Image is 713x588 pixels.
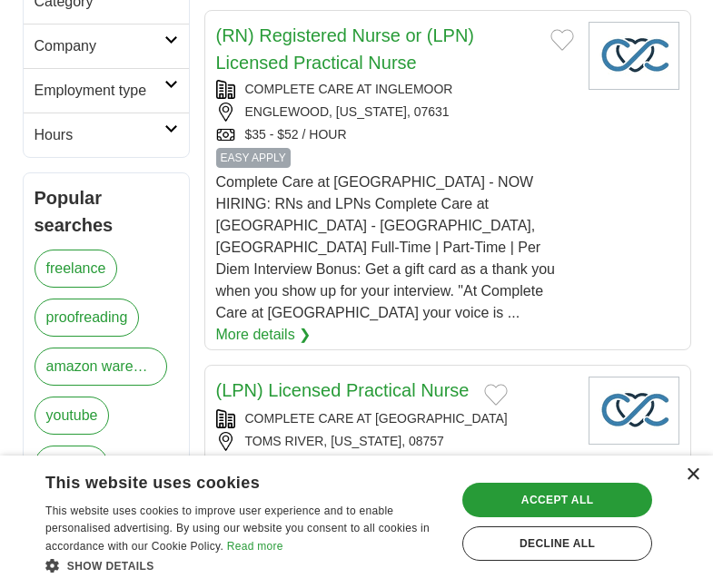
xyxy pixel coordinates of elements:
[462,526,652,561] div: Decline all
[35,397,110,435] a: youtube
[216,432,574,451] div: TOMS RIVER, [US_STATE], 08757
[216,125,574,144] div: $35 - $52 / HOUR
[216,409,574,428] div: COMPLETE CARE AT [GEOGRAPHIC_DATA]
[462,483,652,517] div: Accept all
[45,505,430,554] span: This website uses cookies to improve user experience and to enable personalised advertising. By u...
[216,324,312,346] a: More details ❯
[67,560,154,573] span: Show details
[686,468,699,482] div: Close
[216,148,291,168] span: EASY APPLY
[227,540,283,553] a: Read more, opens a new window
[35,80,164,102] h2: Employment type
[35,299,140,337] a: proofreading
[35,250,118,288] a: freelance
[24,113,189,157] a: Hours
[216,103,574,122] div: ENGLEWOOD, [US_STATE], 07631
[216,25,475,73] a: (RN) Registered Nurse or (LPN) Licensed Practical Nurse
[24,24,189,68] a: Company
[216,380,470,400] a: (LPN) Licensed Practical Nurse
[35,124,164,146] h2: Hours
[35,348,167,386] a: amazon warehouse
[24,68,189,113] a: Employment type
[484,384,508,406] button: Add to favorite jobs
[589,377,679,445] img: Company logo
[45,466,399,494] div: This website uses cookies
[35,35,164,57] h2: Company
[119,446,168,495] span: more ❯
[216,80,574,99] div: COMPLETE CARE AT INGLEMOOR
[216,174,556,320] span: Complete Care at [GEOGRAPHIC_DATA] - NOW HIRING: RNs and LPNs Complete Care at [GEOGRAPHIC_DATA] ...
[35,446,108,484] a: hospital
[589,22,679,90] img: Company logo
[45,556,444,574] div: Show details
[550,29,574,51] button: Add to favorite jobs
[35,184,178,239] h2: Popular searches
